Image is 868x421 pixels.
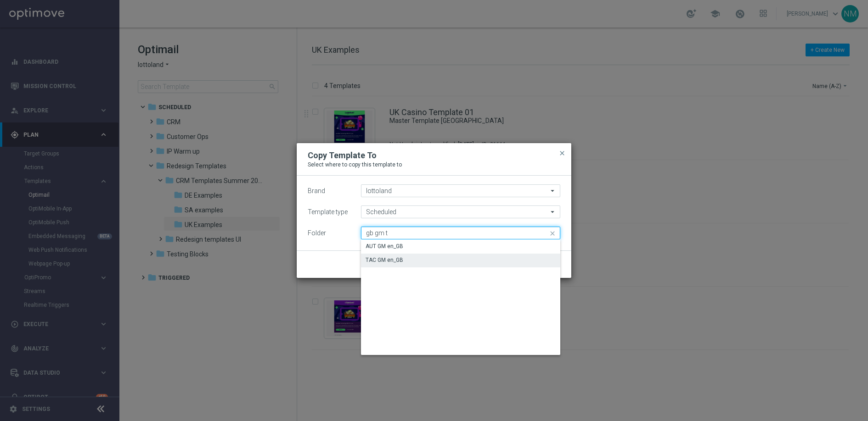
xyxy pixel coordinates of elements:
[308,150,377,161] h2: Copy Template To
[361,240,560,254] div: Press SPACE to select this row.
[308,229,326,237] label: Folder
[366,242,403,250] div: AUT GM en_GB
[548,206,558,218] i: arrow_drop_down
[558,150,566,157] span: close
[361,254,560,267] div: Press SPACE to select this row.
[308,208,348,216] label: Template type
[308,161,560,168] p: Select where to copy this template to
[308,187,325,195] label: Brand
[548,185,558,197] i: arrow_drop_down
[361,227,560,239] input: Quick find
[366,256,403,264] div: TAC GM en_GB
[548,227,558,240] i: close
